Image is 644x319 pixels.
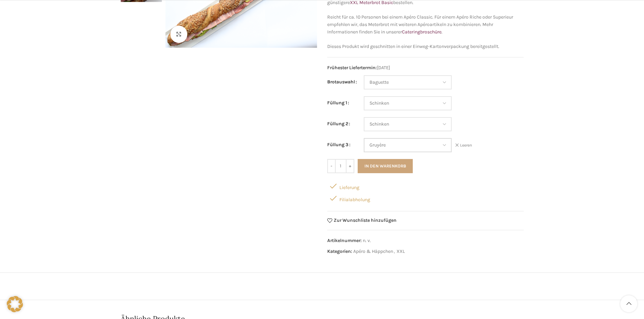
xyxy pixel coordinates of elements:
a: Cateringbroschüre [402,29,442,35]
span: Zur Wunschliste hinzufügen [334,218,397,223]
input: - [327,159,336,173]
a: Zur Wunschliste hinzufügen [327,218,397,223]
button: In den Warenkorb [358,159,413,173]
span: Kategorien: [327,248,352,254]
a: Scroll to top button [620,295,637,312]
label: Füllung 3 [327,141,351,149]
label: Brotauswahl [327,78,357,86]
span: , [394,248,395,255]
span: n. v. [363,238,371,243]
span: Artikelnummer: [327,238,362,243]
a: XXL [397,248,405,254]
a: Apéro & Häppchen [353,248,393,254]
span: Frühester Liefertermin: [327,65,377,71]
div: Filialabholung [327,192,524,204]
input: Produktmenge [336,159,346,173]
p: Dieses Produkt wird geschnitten in einer Einweg-Kartonverpackung bereitgestellt. [327,43,524,50]
a: Optionen löschen [455,142,472,148]
label: Füllung 1 [327,99,349,107]
span: [DATE] [327,64,524,72]
input: + [346,159,354,173]
p: Reicht für ca. 10 Personen bei einem Apéro Classic. Für einem Apéro Riche oder Superieur empfehle... [327,14,524,36]
div: Lieferung [327,180,524,192]
label: Füllung 2 [327,120,350,128]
